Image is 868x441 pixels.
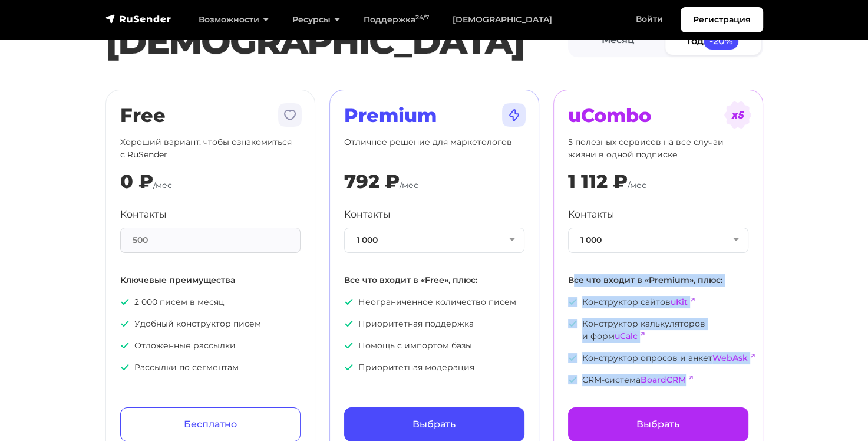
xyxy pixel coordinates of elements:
a: Ресурсы [280,8,352,32]
h2: Free [120,104,301,127]
a: uKit [671,297,688,307]
img: icon-ok.svg [344,341,354,350]
img: icon-ok.svg [120,341,130,350]
span: /мес [400,180,418,190]
img: icon-ok.svg [344,297,354,307]
p: Ключевые преимущества [120,274,301,287]
p: Конструктор опросов и анкет [568,352,748,364]
p: Рассылки по сегментам [120,361,301,374]
p: Неограниченное количество писем [344,296,524,308]
img: tarif-free.svg [276,101,304,129]
p: Все что входит в «Premium», плюс: [568,274,748,287]
p: CRM-система [568,374,748,386]
p: Отложенные рассылки [120,340,301,352]
img: icon-ok.svg [120,319,130,328]
img: icon-ok.svg [120,363,130,372]
label: Контакты [344,208,391,222]
a: Поддержка24/7 [352,8,441,32]
button: 1 000 [568,228,748,253]
label: Контакты [120,208,167,222]
label: Контакты [568,208,615,222]
span: /мес [153,180,172,190]
img: icon-ok.svg [120,297,130,307]
a: Возможности [187,8,280,32]
img: icon-ok.svg [568,375,577,384]
p: 2 000 писем в месяц [120,296,301,308]
img: icon-ok.svg [344,363,354,372]
p: Отличное решение для маркетологов [344,136,524,161]
h2: Premium [344,104,524,127]
img: icon-ok.svg [568,297,577,307]
img: RuSender [105,13,171,25]
p: Все что входит в «Free», плюс: [344,274,524,287]
span: -20% [704,33,739,49]
img: icon-ok.svg [568,353,577,363]
a: uCalc [615,331,638,341]
h1: [DEMOGRAPHIC_DATA] [105,20,568,62]
p: Приоритетная поддержка [344,318,524,330]
a: Регистрация [681,7,763,32]
p: Приоритетная модерация [344,361,524,374]
span: /мес [628,180,646,190]
button: 1 000 [344,228,524,253]
sup: 24/7 [415,14,429,21]
img: tarif-premium.svg [500,101,528,129]
a: Месяц [570,28,666,54]
p: Хороший вариант, чтобы ознакомиться с RuSender [120,136,301,161]
a: Войти [624,7,675,31]
a: Год [665,28,761,54]
h2: uCombo [568,104,748,127]
p: Помощь с импортом базы [344,340,524,352]
a: BoardCRM [641,374,686,385]
img: tarif-ucombo.svg [724,101,752,129]
p: Конструктор калькуляторов и форм [568,318,748,343]
p: Конструктор сайтов [568,296,748,308]
a: [DEMOGRAPHIC_DATA] [441,8,564,32]
p: 5 полезных сервисов на все случаи жизни в одной подписке [568,136,748,161]
img: icon-ok.svg [568,319,577,328]
img: icon-ok.svg [344,319,354,328]
div: 0 ₽ [120,170,153,193]
div: 792 ₽ [344,170,400,193]
a: WebAsk [712,353,748,363]
div: 1 112 ₽ [568,170,628,193]
p: Удобный конструктор писем [120,318,301,330]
